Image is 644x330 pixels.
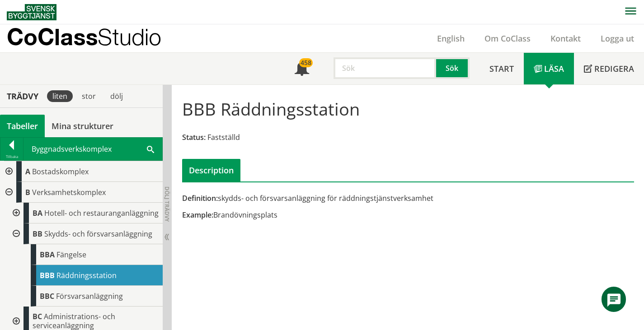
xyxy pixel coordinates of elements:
[427,33,475,44] a: English
[56,270,117,280] span: Räddningsstation
[7,32,161,42] p: CoClass
[594,63,634,74] span: Redigera
[44,208,159,218] span: Hotell- och restauranganläggning
[47,90,73,102] div: liten
[32,187,106,197] span: Verksamhetskomplex
[24,138,162,160] div: Byggnadsverkskomplex
[2,91,43,101] div: Trädvy
[33,229,42,239] span: BB
[295,62,309,77] span: Notifikationer
[524,53,574,84] a: Läsa
[32,167,89,177] span: Bostadskomplex
[574,53,644,84] a: Redigera
[182,210,213,220] span: Example:
[33,311,42,321] span: BC
[98,23,161,50] span: Studio
[591,33,644,44] a: Logga ut
[105,90,128,102] div: dölj
[25,167,30,177] span: A
[40,291,54,301] span: BBC
[56,250,86,260] span: Fängelse
[147,144,154,153] span: Sök i tabellen
[40,250,55,260] span: BBA
[182,193,218,203] span: Definition:
[334,57,436,79] input: Sök
[182,193,479,203] div: skydds- och försvarsanläggning för räddningstjänstverksamhet
[479,53,524,84] a: Start
[541,33,591,44] a: Kontakt
[40,270,55,280] span: BBB
[182,159,240,181] div: Description
[76,90,101,102] div: stor
[7,4,56,20] img: Svensk Byggtjänst
[163,186,171,222] span: Dölj trädvy
[33,208,42,218] span: BA
[285,53,319,84] a: 458
[7,24,181,52] a: CoClassStudio
[182,210,479,220] div: Brandövningsplats
[475,33,541,44] a: Om CoClass
[56,291,123,301] span: Försvarsanläggning
[207,132,240,142] span: Fastställd
[182,99,360,119] h1: BBB Räddningsstation
[182,132,206,142] span: Status:
[0,153,23,160] div: Tillbaka
[489,63,514,74] span: Start
[544,63,564,74] span: Läsa
[44,229,152,239] span: Skydds- och försvarsanläggning
[25,187,30,197] span: B
[45,115,120,137] a: Mina strukturer
[436,57,470,79] button: Sök
[299,58,313,67] div: 458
